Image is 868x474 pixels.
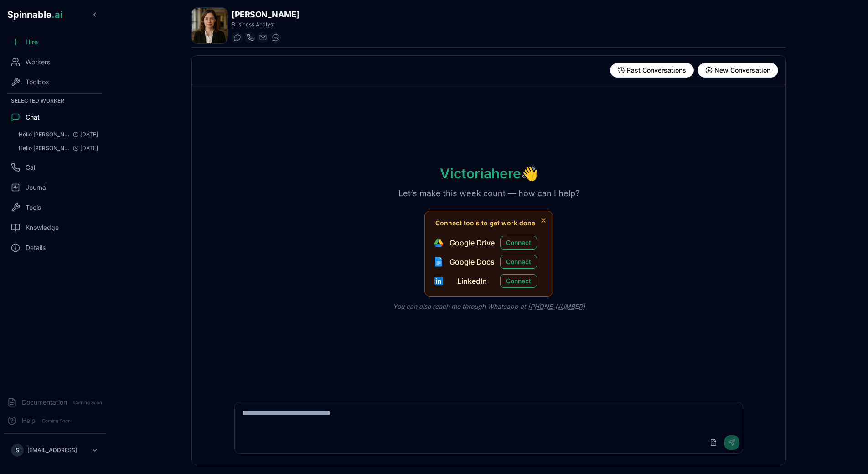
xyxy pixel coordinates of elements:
[610,63,694,78] button: View past conversations
[500,236,537,250] button: Connect
[26,57,50,67] span: Workers
[714,66,770,75] span: New Conversation
[69,145,98,152] span: [DATE]
[26,183,47,192] span: Journal
[15,142,102,155] button: Open conversation: Hello Victoria
[7,9,62,20] span: Spinnable
[627,66,686,75] span: Past Conversations
[26,243,46,252] span: Details
[449,276,495,286] span: LinkedIn
[19,131,69,138] span: Hello Victoria, please analyze this file and give me a PDF document with the insights you find: H...
[500,255,537,269] button: Connect
[26,113,40,122] span: Chat
[27,447,77,454] p: [EMAIL_ADDRESS]
[521,165,538,182] span: wave
[449,237,495,248] span: Google Drive
[425,165,553,182] h1: Victoria here
[15,447,19,454] span: S
[52,9,62,20] span: .ai
[71,398,105,407] span: Coming Soon
[22,398,67,407] span: Documentation
[528,302,585,310] a: [PHONE_NUMBER]
[272,34,279,41] img: WhatsApp
[192,8,227,43] img: Victoria Lewis
[232,8,299,21] h1: [PERSON_NAME]
[7,441,102,459] button: S[EMAIL_ADDRESS]
[26,203,41,212] span: Tools
[26,37,38,47] span: Hire
[435,219,535,228] span: Connect tools to get work done
[22,416,36,425] span: Help
[244,32,255,43] button: Start a call with Victoria Lewis
[39,417,73,425] span: Coming Soon
[15,128,102,141] button: Open conversation: Hello Victoria, please analyze this file and give me a PDF document with the i...
[26,78,49,87] span: Toolbox
[26,223,59,232] span: Knowledge
[232,32,243,43] button: Start a chat with Victoria Lewis
[500,274,537,288] button: Connect
[19,145,69,152] span: Hello Victoria: Hello! How can I help you today?
[433,276,444,286] img: LinkedIn
[26,163,36,172] span: Call
[433,256,444,267] img: Google Docs
[69,131,98,138] span: [DATE]
[378,302,599,311] p: You can also reach me through Whatsapp at
[697,63,778,78] button: Start new conversation
[232,21,299,28] p: Business Analyst
[4,95,106,106] div: Selected Worker
[270,32,281,43] button: WhatsApp
[257,32,268,43] button: Send email to victoria.lewis@getspinnable.ai
[384,187,594,200] p: Let’s make this week count — how can I help?
[538,215,549,226] button: Dismiss tool suggestions
[449,256,495,267] span: Google Docs
[433,237,444,248] img: Google Drive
